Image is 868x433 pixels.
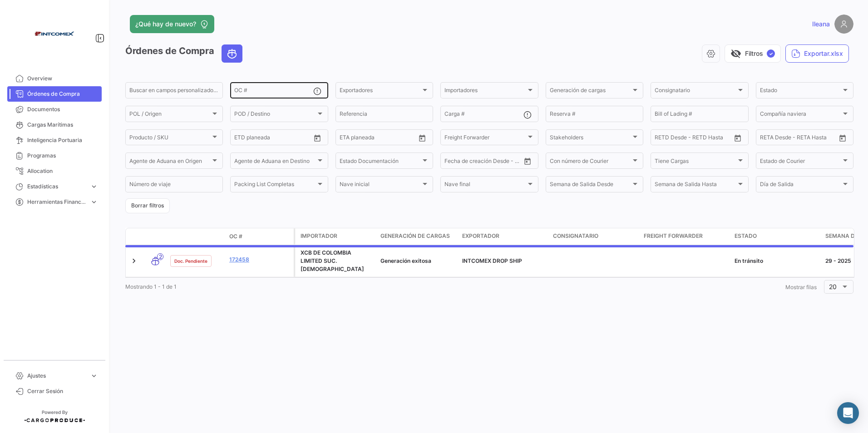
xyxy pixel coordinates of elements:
[785,44,849,63] button: Exportar.xlsx
[444,89,526,95] span: Importadores
[90,182,98,191] span: expand_more
[144,233,167,240] datatable-header-cell: Modo de Transporte
[90,198,98,206] span: expand_more
[644,232,703,240] span: Freight Forwarder
[829,283,837,290] span: 20
[135,20,196,29] span: ¿Qué hay de nuevo?
[295,228,377,245] datatable-header-cell: Importador
[7,102,102,117] a: Documentos
[731,228,822,245] datatable-header-cell: Estado
[760,112,841,118] span: Compañía naviera
[760,136,776,142] input: Desde
[444,136,526,142] span: Freight Forwarder
[125,44,245,63] h3: Órdenes de Compra
[340,182,421,189] span: Nave inicial
[467,159,503,165] input: Hasta
[27,387,98,395] span: Cerrar Sesión
[229,256,290,264] a: 172458
[444,159,461,165] input: Desde
[655,182,736,189] span: Semana de Salida Hasta
[550,182,631,189] span: Semana de Salida Desde
[677,136,714,142] input: Hasta
[32,11,77,56] img: intcomex.png
[7,86,102,102] a: Órdenes de Compra
[7,163,102,179] a: Allocation
[550,159,631,165] span: Con número de Courier
[27,136,98,144] span: Inteligencia Portuaria
[7,117,102,133] a: Cargas Marítimas
[459,228,549,245] datatable-header-cell: Exportador
[444,182,526,189] span: Nave final
[27,105,98,113] span: Documentos
[549,228,640,245] datatable-header-cell: Consignatario
[234,112,316,118] span: POD / Destino
[125,283,177,290] span: Mostrando 1 - 1 de 1
[129,112,211,118] span: POL / Origen
[380,257,455,265] div: Generación exitosa
[760,159,841,165] span: Estado de Courier
[380,232,450,240] span: Generación de cargas
[550,136,631,142] span: Stakeholders
[226,229,294,244] datatable-header-cell: OC #
[837,402,859,424] div: Abrir Intercom Messenger
[731,131,745,145] button: Open calendar
[462,232,499,240] span: Exportador
[377,228,459,245] datatable-header-cell: Generación de cargas
[129,256,138,266] a: Expand/Collapse Row
[767,49,775,58] span: ✓
[301,249,364,272] span: XCB DE COLOMBIA LIMITED SUC. COLOMBIANA
[362,136,399,142] input: Hasta
[130,15,214,33] button: ¿Qué hay de nuevo?
[760,182,841,189] span: Día de Salida
[836,131,849,145] button: Open calendar
[27,198,86,206] span: Herramientas Financieras
[415,131,429,145] button: Open calendar
[27,74,98,83] span: Overview
[783,136,819,142] input: Hasta
[229,232,242,241] span: OC #
[301,232,337,240] span: Importador
[655,159,736,165] span: Tiene Cargas
[129,159,211,165] span: Agente de Aduana en Origen
[550,89,631,95] span: Generación de cargas
[234,136,251,142] input: Desde
[340,159,421,165] span: Estado Documentación
[27,152,98,160] span: Programas
[311,131,324,145] button: Open calendar
[27,90,98,98] span: Órdenes de Compra
[234,159,316,165] span: Agente de Aduana en Destino
[27,182,86,191] span: Estadísticas
[222,45,242,62] button: Ocean
[640,228,731,245] datatable-header-cell: Freight Forwarder
[7,148,102,163] a: Programas
[157,253,163,260] span: 2
[27,121,98,129] span: Cargas Marítimas
[725,44,781,63] button: visibility_offFiltros✓
[655,136,671,142] input: Desde
[90,372,98,380] span: expand_more
[760,89,841,95] span: Estado
[553,232,598,240] span: Consignatario
[7,133,102,148] a: Inteligencia Portuaria
[234,182,316,189] span: Packing List Completas
[340,89,421,95] span: Exportadores
[735,232,757,240] span: Estado
[730,48,741,59] span: visibility_off
[125,198,170,213] button: Borrar filtros
[167,233,226,240] datatable-header-cell: Estado Doc.
[27,167,98,175] span: Allocation
[129,136,211,142] span: Producto / SKU
[7,71,102,86] a: Overview
[462,257,522,264] span: INTCOMEX DROP SHIP
[785,284,817,290] span: Mostrar filas
[735,257,818,265] div: En tránsito
[834,15,853,34] img: placeholder-user.png
[174,257,207,265] span: Doc. Pendiente
[27,372,86,380] span: Ajustes
[812,20,830,29] span: Ileana
[257,136,293,142] input: Hasta
[521,154,534,168] button: Open calendar
[340,136,356,142] input: Desde
[655,89,736,95] span: Consignatario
